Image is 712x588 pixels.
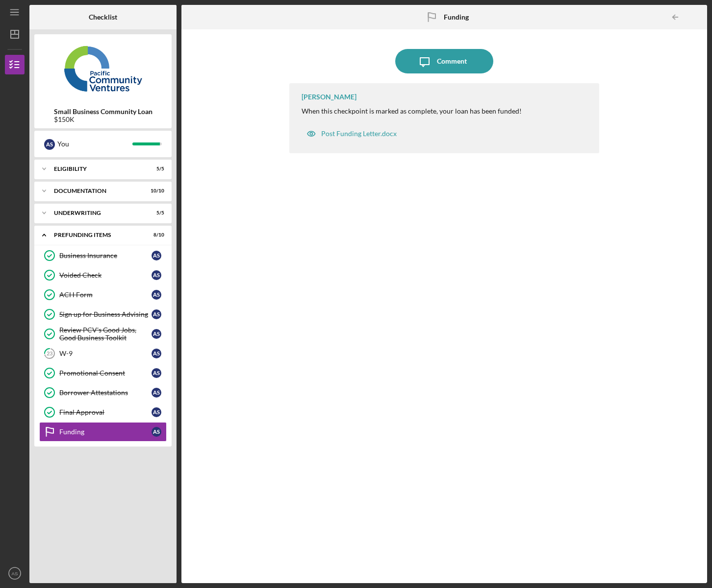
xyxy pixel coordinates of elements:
div: Voided Check [59,271,152,279]
a: Promotional ConsentAS [39,363,167,383]
div: Underwriting [54,210,140,216]
button: Comment [395,49,493,73]
div: You [57,136,132,152]
p: When this checkpoint is marked as complete, your loan has been funded! [302,106,522,117]
div: [PERSON_NAME] [302,93,356,101]
div: Post Funding Letter.docx [321,130,397,138]
a: 23W-9AS [39,344,167,363]
a: Voided CheckAS [39,265,167,285]
div: Eligibility [54,166,140,172]
div: A S [152,407,161,417]
a: FundingAS [39,422,167,442]
div: A S [152,309,161,319]
div: A S [152,368,161,378]
div: Prefunding Items [54,232,140,238]
a: Business InsuranceAS [39,246,167,265]
div: Documentation [54,188,140,194]
div: ACH Form [59,291,152,299]
img: Product logo [34,39,172,98]
div: Review PCV's Good Jobs, Good Business Toolkit [59,326,152,342]
div: Promotional Consent [59,369,152,377]
div: Borrower Attestations [59,389,152,397]
div: A S [152,388,161,398]
a: Borrower AttestationsAS [39,383,167,402]
div: A S [152,270,161,280]
div: Business Insurance [59,252,152,259]
b: Small Business Community Loan [54,108,153,116]
div: 10 / 10 [147,188,164,194]
button: AS [5,564,25,583]
a: Review PCV's Good Jobs, Good Business ToolkitAS [39,324,167,344]
div: A S [152,251,161,260]
b: Checklist [89,13,117,21]
div: A S [152,329,161,339]
div: Comment [437,49,467,73]
b: Funding [444,13,469,21]
div: A S [152,290,161,300]
text: AS [12,571,18,576]
tspan: 23 [47,351,52,357]
a: Sign up for Business AdvisingAS [39,305,167,324]
div: Final Approval [59,408,152,416]
div: W-9 [59,350,152,357]
div: Sign up for Business Advising [59,310,152,318]
div: 8 / 10 [147,232,164,238]
div: A S [152,349,161,358]
div: Funding [59,428,152,436]
div: 5 / 5 [147,210,164,216]
div: $150K [54,116,153,123]
div: A S [152,427,161,437]
a: ACH FormAS [39,285,167,305]
a: Final ApprovalAS [39,402,167,422]
div: 5 / 5 [147,166,164,172]
button: Post Funding Letter.docx [302,124,402,143]
div: A S [44,139,55,150]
